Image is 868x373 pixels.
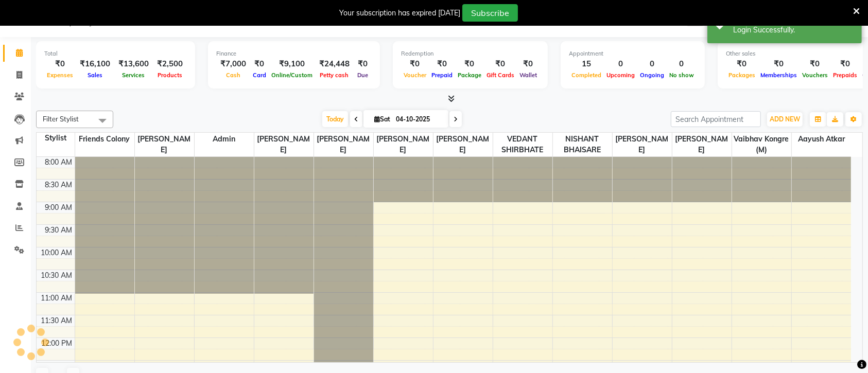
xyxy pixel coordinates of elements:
span: [PERSON_NAME] [613,133,672,156]
div: ₹0 [726,58,758,70]
div: ₹0 [484,58,517,70]
div: Login Successfully. [733,25,854,35]
span: VEDANT SHIRBHATE [493,133,552,156]
div: ₹13,600 [114,58,153,70]
div: 10:00 AM [39,247,75,258]
span: No show [667,72,697,79]
span: Services [120,72,148,79]
span: Filter Stylist [43,115,79,123]
input: Search Appointment [671,111,761,127]
div: ₹0 [830,58,860,70]
span: [PERSON_NAME] [314,133,373,156]
div: ₹0 [44,58,76,70]
span: Online/Custom [269,72,315,79]
span: Prepaid [429,72,455,79]
span: Cash [223,72,243,79]
div: 9:00 AM [43,202,75,213]
div: Redemption [401,49,540,58]
span: [PERSON_NAME] [374,133,433,156]
span: Completed [569,72,604,79]
div: Appointment [569,49,697,58]
div: ₹0 [758,58,800,70]
div: 0 [637,58,667,70]
span: Expenses [44,72,76,79]
div: ₹2,500 [153,58,187,70]
div: 0 [604,58,637,70]
div: Finance [216,49,372,58]
div: ₹0 [429,58,455,70]
span: Friends Colony [75,133,134,146]
span: aayush atkar [792,133,852,146]
div: ₹0 [250,58,269,70]
div: 8:30 AM [43,180,75,190]
span: [PERSON_NAME] [433,133,493,156]
span: Sat [372,115,393,123]
div: ₹16,100 [76,58,114,70]
input: 2025-10-04 [393,112,444,127]
div: ₹0 [800,58,830,70]
span: Due [355,72,371,79]
div: 8:00 AM [43,157,75,168]
span: Vaibhav Kongre (M) [732,133,791,156]
span: Card [250,72,269,79]
div: 15 [569,58,604,70]
div: Stylist [37,133,75,144]
div: 10:30 AM [39,270,75,281]
span: Petty cash [318,72,352,79]
span: Products [155,72,185,79]
div: 11:00 AM [39,293,75,304]
span: Wallet [517,72,540,79]
div: ₹7,000 [216,58,250,70]
span: ADD NEW [770,115,800,123]
div: Your subscription has expired [DATE] [339,8,460,19]
span: Upcoming [604,72,637,79]
span: [PERSON_NAME] [135,133,194,156]
span: NISHANT BHAISARE [553,133,612,156]
span: Today [322,111,348,127]
div: ₹9,100 [269,58,315,70]
span: [PERSON_NAME] [254,133,314,156]
div: ₹0 [517,58,540,70]
span: Memberships [758,72,800,79]
span: Ongoing [637,72,667,79]
span: [PERSON_NAME] [672,133,732,156]
div: ₹0 [455,58,484,70]
button: Subscribe [462,4,518,22]
button: ADD NEW [767,112,803,127]
span: Gift Cards [484,72,517,79]
span: Prepaids [830,72,860,79]
span: Sales [85,72,105,79]
div: Total [44,49,187,58]
span: Voucher [401,72,429,79]
div: ₹24,448 [315,58,354,70]
div: 12:00 PM [40,338,75,349]
span: Admin [195,133,254,146]
div: 12:30 PM [40,361,75,371]
div: 11:30 AM [39,315,75,326]
span: Package [455,72,484,79]
span: Vouchers [800,72,830,79]
div: ₹0 [401,58,429,70]
div: ₹0 [354,58,372,70]
span: Packages [726,72,758,79]
div: 0 [667,58,697,70]
div: 9:30 AM [43,225,75,236]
